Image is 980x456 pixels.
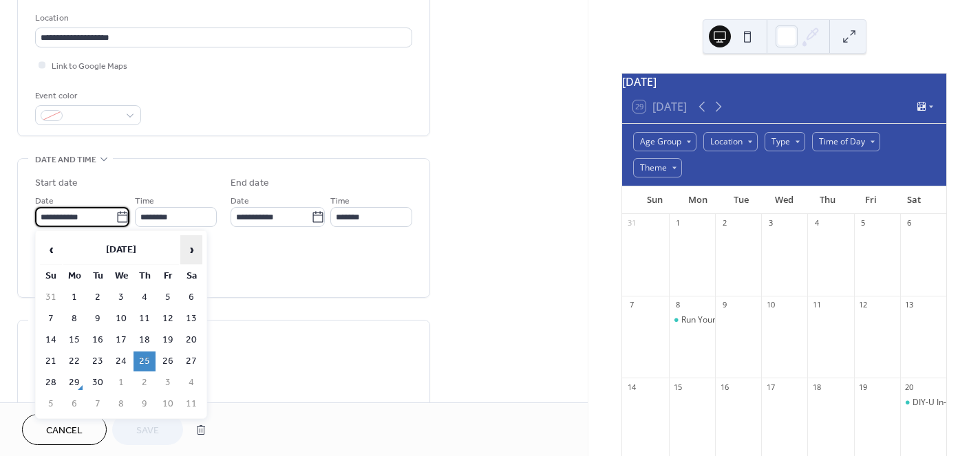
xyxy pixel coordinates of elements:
[134,394,156,414] td: 9
[40,309,62,329] td: 7
[180,287,202,307] td: 6
[134,309,156,329] td: 11
[180,373,202,393] td: 4
[626,300,637,310] div: 7
[858,218,869,228] div: 5
[110,394,132,414] td: 8
[904,300,915,310] div: 13
[765,218,776,228] div: 3
[157,287,179,307] td: 5
[40,373,62,393] td: 28
[231,194,249,208] span: Date
[765,382,776,392] div: 17
[858,382,869,392] div: 19
[63,351,85,371] td: 22
[134,330,156,350] td: 18
[40,287,62,307] td: 31
[40,394,62,414] td: 5
[87,394,109,414] td: 7
[40,330,62,350] td: 14
[181,236,202,263] span: ›
[134,373,156,393] td: 2
[231,176,269,191] div: End date
[110,266,132,286] th: We
[622,74,946,90] div: [DATE]
[900,397,946,409] div: DIY-U In-Store Kids Workshops - Lowe's
[180,394,202,414] td: 11
[87,351,109,371] td: 23
[180,330,202,350] td: 20
[157,266,179,286] th: Fr
[22,414,107,445] button: Cancel
[669,314,715,326] div: Run Your Way - Taylor Center of Natural History
[87,330,109,350] td: 16
[626,218,637,228] div: 31
[719,218,729,228] div: 2
[87,309,109,329] td: 9
[63,394,85,414] td: 6
[87,266,109,286] th: Tu
[41,236,61,263] span: ‹
[157,309,179,329] td: 12
[35,176,78,191] div: Start date
[180,351,202,371] td: 27
[110,309,132,329] td: 10
[40,266,62,286] th: Su
[720,186,763,214] div: Tue
[673,218,683,228] div: 1
[87,287,109,307] td: 2
[63,235,179,265] th: [DATE]
[719,300,729,310] div: 9
[811,218,822,228] div: 4
[87,373,109,393] td: 30
[892,186,935,214] div: Sat
[673,300,683,310] div: 8
[633,186,677,214] div: Sun
[134,266,156,286] th: Th
[63,287,85,307] td: 1
[63,373,85,393] td: 29
[904,218,915,228] div: 6
[35,11,409,25] div: Location
[180,266,202,286] th: Sa
[52,59,127,74] span: Link to Google Maps
[157,330,179,350] td: 19
[110,330,132,350] td: 17
[110,373,132,393] td: 1
[719,382,729,392] div: 16
[858,300,869,310] div: 12
[677,186,720,214] div: Mon
[849,186,893,214] div: Fri
[904,382,915,392] div: 20
[763,186,806,214] div: Wed
[673,382,683,392] div: 15
[681,314,904,326] div: Run Your Way - [PERSON_NAME] Center of Natural History
[157,351,179,371] td: 26
[46,424,83,438] span: Cancel
[63,266,85,286] th: Mo
[626,382,637,392] div: 14
[35,194,54,208] span: Date
[811,300,822,310] div: 11
[180,309,202,329] td: 13
[35,153,96,167] span: Date and time
[63,330,85,350] td: 15
[157,373,179,393] td: 3
[40,351,62,371] td: 21
[765,300,776,310] div: 10
[135,194,154,208] span: Time
[134,287,156,307] td: 4
[811,382,822,392] div: 18
[63,309,85,329] td: 8
[110,351,132,371] td: 24
[806,186,849,214] div: Thu
[330,194,350,208] span: Time
[157,394,179,414] td: 10
[35,89,138,103] div: Event color
[134,351,156,371] td: 25
[110,287,132,307] td: 3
